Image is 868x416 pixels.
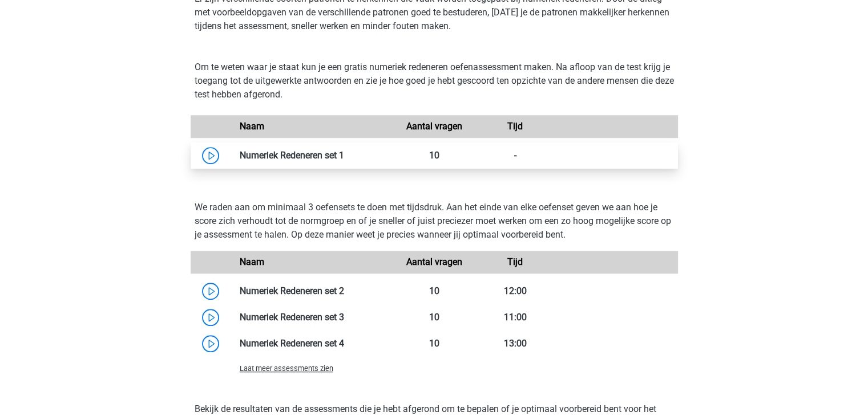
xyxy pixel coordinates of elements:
span: Laat meer assessments zien [240,364,333,373]
div: Numeriek Redeneren set 3 [231,311,394,324]
div: Tijd [475,255,556,269]
div: Numeriek Redeneren set 1 [231,149,394,162]
div: Naam [231,255,394,269]
div: Tijd [475,120,556,133]
div: Aantal vragen [393,120,474,133]
div: Naam [231,120,394,133]
p: We raden aan om minimaal 3 oefensets te doen met tijdsdruk. Aan het einde van elke oefenset geven... [195,201,674,242]
div: Numeriek Redeneren set 4 [231,337,394,350]
div: Numeriek Redeneren set 2 [231,284,394,298]
div: Aantal vragen [393,255,474,269]
p: Om te weten waar je staat kun je een gratis numeriek redeneren oefenassessment maken. Na afloop v... [195,60,674,101]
